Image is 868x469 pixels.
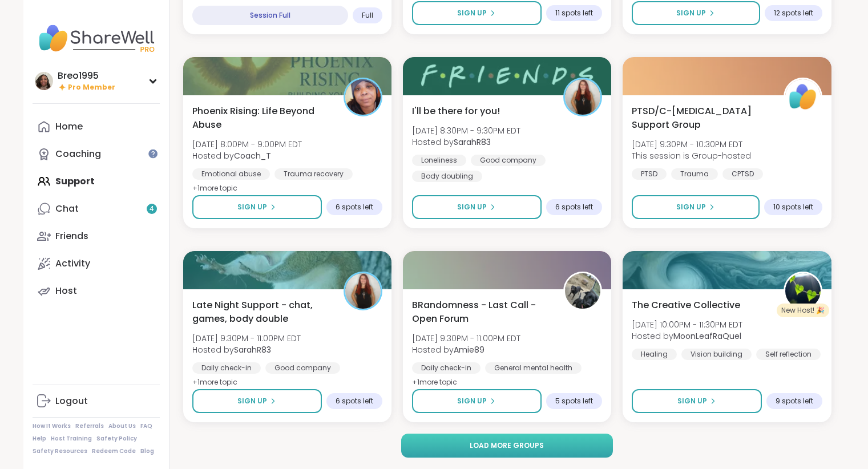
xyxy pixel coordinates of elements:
div: CPTSD [722,168,763,180]
b: Coach_T [234,150,271,161]
span: 12 spots left [774,9,813,18]
img: ShareWell [785,79,821,115]
span: [DATE] 9:30PM - 11:00PM EDT [192,333,301,344]
a: Activity [33,250,160,277]
div: Daily check-in [412,362,481,374]
span: Hosted by [192,150,302,161]
span: Hosted by [412,344,520,355]
div: General mental health [485,362,582,374]
div: Good company [471,155,546,166]
button: Sign Up [412,1,542,25]
button: Sign Up [632,1,760,25]
div: Good company [265,362,340,374]
button: Sign Up [192,195,322,219]
span: 9 spots left [776,397,813,406]
div: Daily check-in [192,362,261,374]
b: SarahR83 [454,136,491,148]
button: Sign Up [632,195,759,219]
a: Coaching [33,140,160,168]
span: PTSD/C-[MEDICAL_DATA] Support Group [632,104,770,132]
a: Host Training [51,435,92,443]
span: Full [362,11,373,20]
span: 4 [150,204,154,214]
a: How It Works [33,422,71,430]
span: Sign Up [457,202,487,212]
a: Safety Resources [33,447,87,455]
a: About Us [108,422,136,430]
div: Activity [55,257,90,270]
div: Self reflection [756,349,821,360]
div: Coaching [55,148,101,160]
div: New Host! 🎉 [777,304,829,317]
a: Friends [33,223,160,250]
b: Amie89 [454,344,485,355]
span: [DATE] 8:30PM - 9:30PM EDT [412,125,520,136]
div: Host [55,285,77,297]
div: Session Full [192,6,348,25]
button: Sign Up [632,389,761,413]
span: [DATE] 9:30PM - 10:30PM EDT [632,139,751,150]
div: Breo1995 [58,70,115,82]
span: Hosted by [192,344,301,355]
span: This session is Group-hosted [632,150,751,161]
span: Sign Up [677,396,707,406]
div: Logout [55,395,88,407]
a: Safety Policy [96,435,137,443]
span: 10 spots left [773,203,813,212]
span: [DATE] 8:00PM - 9:00PM EDT [192,139,302,150]
span: 5 spots left [555,397,593,406]
div: Loneliness [412,155,466,166]
div: Emotional abuse [192,168,270,180]
button: Load more groups [401,434,613,458]
div: Body doubling [412,171,482,182]
span: Sign Up [676,8,706,18]
a: Redeem Code [92,447,136,455]
span: Sign Up [457,396,487,406]
img: Breo1995 [35,72,53,90]
div: Chat [55,203,79,215]
img: Coach_T [345,79,381,115]
img: ShareWell Nav Logo [33,18,160,58]
div: Trauma [671,168,718,180]
span: Sign Up [237,202,267,212]
span: 6 spots left [336,203,373,212]
iframe: Spotlight [148,149,158,158]
span: [DATE] 9:30PM - 11:00PM EDT [412,333,520,344]
span: Load more groups [470,440,544,451]
a: Referrals [75,422,104,430]
img: SarahR83 [345,273,381,309]
img: SarahR83 [565,79,600,115]
span: I'll be there for you! [412,104,500,118]
span: Hosted by [412,136,520,148]
b: SarahR83 [234,344,271,355]
span: Sign Up [237,396,267,406]
a: Host [33,277,160,305]
span: [DATE] 10:00PM - 11:30PM EDT [632,319,742,330]
span: Pro Member [68,83,115,92]
a: Home [33,113,160,140]
img: Amie89 [565,273,600,309]
span: Late Night Support - chat, games, body double [192,298,331,326]
a: Help [33,435,46,443]
div: Vision building [681,349,752,360]
span: Sign Up [457,8,487,18]
span: The Creative Collective [632,298,740,312]
button: Sign Up [412,389,542,413]
a: Chat4 [33,195,160,223]
div: Trauma recovery [274,168,353,180]
div: Friends [55,230,88,242]
div: Healing [632,349,677,360]
span: Phoenix Rising: Life Beyond Abuse [192,104,331,132]
div: PTSD [632,168,667,180]
span: Hosted by [632,330,742,342]
button: Sign Up [412,195,542,219]
button: Sign Up [192,389,322,413]
a: Logout [33,387,160,415]
span: 11 spots left [555,9,593,18]
div: Home [55,120,83,133]
span: 6 spots left [336,397,373,406]
a: FAQ [140,422,152,430]
b: MoonLeafRaQuel [673,330,741,342]
span: Sign Up [676,202,706,212]
a: Blog [140,447,154,455]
